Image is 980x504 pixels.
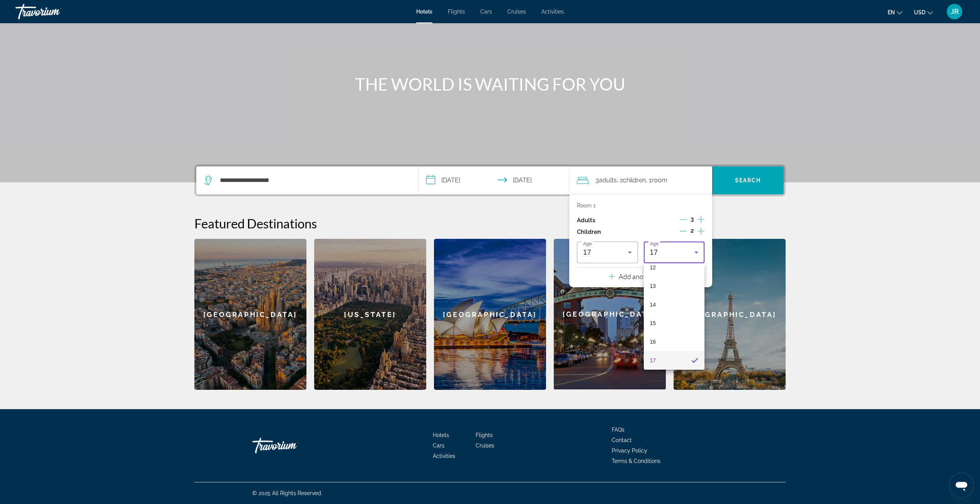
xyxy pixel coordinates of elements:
mat-option: 17 years old [644,351,705,370]
span: 17 [650,356,656,365]
iframe: Button to launch messaging window [949,473,974,498]
span: 12 [650,263,656,272]
span: 13 [650,281,656,291]
span: 15 [650,319,656,328]
mat-option: 16 years old [644,333,705,351]
mat-option: 13 years old [644,277,705,295]
mat-option: 14 years old [644,295,705,314]
mat-option: 15 years old [644,314,705,333]
span: 14 [650,300,656,309]
span: 16 [650,337,656,346]
mat-option: 12 years old [644,258,705,277]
